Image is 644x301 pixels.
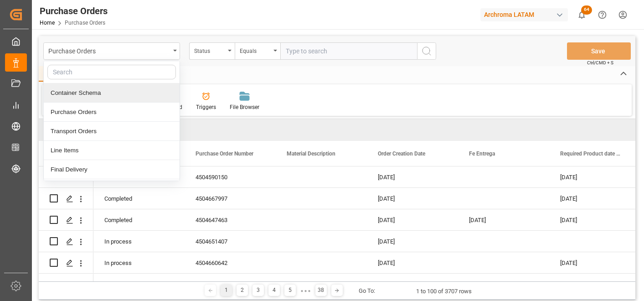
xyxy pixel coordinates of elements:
div: [DATE] [367,209,458,230]
div: Press SPACE to select this row. [39,231,93,252]
button: Help Center [592,5,613,25]
div: [DATE] [549,209,640,230]
div: Triggers [196,103,216,111]
span: Order Creation Date [378,150,425,157]
a: Home [40,20,55,26]
div: In process [93,231,185,252]
span: 64 [581,5,592,15]
span: Fe Entrega [469,150,495,157]
div: 4504647463 [185,209,276,230]
div: [DATE] [367,274,458,295]
div: In process [93,274,185,295]
div: 4504590150 [185,166,276,187]
div: [DATE] [549,252,640,273]
div: Container Schema [44,83,180,103]
span: Purchase Order Number [196,150,253,157]
div: 4504660642 [185,252,276,273]
div: File Browser [230,103,259,111]
div: 3 [252,285,264,296]
div: Press SPACE to select this row. [39,188,93,209]
span: Required Product date (AB) [560,150,621,157]
div: Purchase Orders [48,45,170,56]
button: search button [417,42,436,60]
div: [DATE] [549,188,640,209]
div: 1 to 100 of 3707 rows [416,287,472,296]
div: 1 [221,285,232,296]
div: Purchase Orders [44,103,180,122]
input: Type to search [280,42,417,60]
div: 5 [284,285,296,296]
div: 4504651407 [185,231,276,252]
button: Save [567,42,631,60]
div: Status [194,45,225,55]
div: Archroma LATAM [480,8,568,21]
button: close menu [43,42,180,60]
div: In process [93,252,185,273]
div: [DATE] [458,209,549,230]
div: 4504667997 [185,188,276,209]
input: Search [47,65,176,79]
div: Transport Orders [44,122,180,141]
div: Home [39,66,70,82]
button: Archroma LATAM [480,6,572,23]
div: ● ● ● [300,287,310,294]
div: [DATE] [367,252,458,273]
div: 4 [268,285,280,296]
div: Additionals [44,179,180,198]
div: Press SPACE to select this row. [39,209,93,231]
div: [DATE] [367,166,458,187]
div: 2 [237,285,248,296]
div: Purchase Orders [40,4,108,18]
div: 38 [315,285,327,296]
div: Press SPACE to select this row. [39,166,93,188]
div: Press SPACE to select this row. [39,252,93,274]
div: Completed [93,209,185,230]
div: [DATE] [367,231,458,252]
div: Completed [93,188,185,209]
span: Material Description [287,150,335,157]
div: Final Delivery [44,160,180,179]
div: Line Items [44,141,180,160]
button: open menu [189,42,235,60]
div: [DATE] [549,274,640,295]
button: show 64 new notifications [572,5,592,25]
span: Ctrl/CMD + S [587,59,613,66]
div: [DATE] [367,188,458,209]
button: open menu [235,42,280,60]
div: Go To: [359,286,375,296]
div: Equals [240,45,271,55]
div: [DATE] [549,166,640,187]
div: Press SPACE to select this row. [39,274,93,295]
div: 4504656881 [185,274,276,295]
